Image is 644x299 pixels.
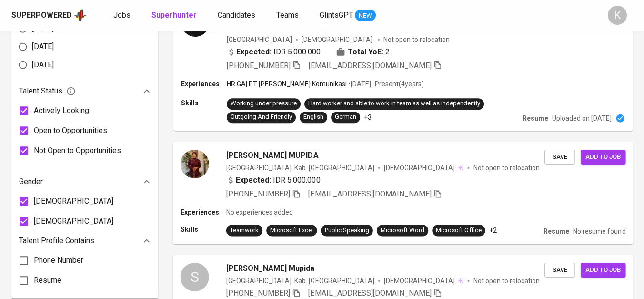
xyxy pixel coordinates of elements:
[230,226,259,235] div: Teamwork
[227,35,292,44] div: [GEOGRAPHIC_DATA]
[309,61,432,70] span: [EMAIL_ADDRESS][DOMAIN_NAME]
[347,79,424,89] p: • [DATE] - Present ( 4 years )
[181,98,227,108] p: Skills
[436,226,481,235] div: Microsoft Office
[320,10,376,21] a: GlintsGPT NEW
[19,172,151,191] div: Gender
[364,113,372,122] p: +3
[489,226,497,235] p: +2
[226,276,374,286] div: [GEOGRAPHIC_DATA], Kab. [GEOGRAPHIC_DATA]
[226,175,321,186] div: IDR 5.000.000
[151,10,197,20] b: Superhunter
[74,8,87,22] img: app logo
[325,226,369,235] div: Public Speaking
[227,61,291,70] span: [PHONE_NUMBER]
[34,125,107,136] span: Open to Opportunities
[227,46,321,58] div: IDR 5.000.000
[236,175,271,186] b: Expected:
[226,207,293,217] p: No experiences added
[384,276,456,286] span: [DEMOGRAPHIC_DATA]
[226,289,290,298] span: [PHONE_NUMBER]
[581,149,625,164] button: Add to job
[270,226,313,235] div: Microsoft Excel
[383,35,450,44] p: Not open to relocation
[11,8,87,22] a: Superpoweredapp logo
[173,0,633,131] a: [PERSON_NAME]HR GA|PT [PERSON_NAME] KomunikasiIT Services and IT Consulting[GEOGRAPHIC_DATA][DEMO...
[303,113,323,122] div: English
[32,59,54,71] span: [DATE]
[276,10,299,20] span: Teams
[381,226,424,235] div: Microsoft Word
[236,46,272,58] b: Expected:
[585,265,621,276] span: Add to job
[181,207,226,217] p: Experiences
[226,263,315,274] span: [PERSON_NAME] Mupida
[151,10,199,21] a: Superhunter
[32,41,54,52] span: [DATE]
[34,216,113,227] span: [DEMOGRAPHIC_DATA]
[34,255,83,266] span: Phone Number
[231,113,292,122] div: Outgoing And Friendly
[113,10,131,20] span: Jobs
[19,85,76,97] span: Talent Status
[308,99,480,108] div: Hard worker and able to work in team as well as independently
[308,189,432,198] span: [EMAIL_ADDRESS][DOMAIN_NAME]
[308,289,432,298] span: [EMAIL_ADDRESS][DOMAIN_NAME]
[181,225,226,234] p: Skills
[473,276,539,286] p: Not open to relocation
[181,149,209,178] img: 555ec06b-1010-4e08-90db-f0f388e42f8b.jpg
[173,142,633,244] a: [PERSON_NAME] MUPIDA[GEOGRAPHIC_DATA], Kab. [GEOGRAPHIC_DATA][DEMOGRAPHIC_DATA] Not open to reloc...
[226,189,290,198] span: [PHONE_NUMBER]
[523,113,548,123] p: Resume
[573,227,625,236] p: No resume found
[348,46,383,58] b: Total YoE:
[585,151,621,162] span: Add to job
[385,46,390,58] span: 2
[227,22,248,31] span: HR GA
[19,235,94,247] p: Talent Profile Contains
[549,151,570,162] span: Save
[355,11,376,21] span: NEW
[218,10,255,20] span: Candidates
[302,35,374,44] span: [DEMOGRAPHIC_DATA]
[473,163,539,173] p: Not open to relocation
[549,265,570,276] span: Save
[276,10,301,21] a: Teams
[34,145,121,156] span: Not Open to Opportunities
[544,149,575,164] button: Save
[34,275,61,286] span: Resume
[581,263,625,278] button: Add to job
[552,113,612,123] p: Uploaded on [DATE]
[608,6,627,25] div: K
[181,79,227,89] p: Experiences
[19,176,43,187] p: Gender
[19,82,151,101] div: Talent Status
[34,105,89,116] span: Actively Looking
[19,231,151,250] div: Talent Profile Contains
[226,149,319,161] span: [PERSON_NAME] MUPIDA
[384,163,456,173] span: [DEMOGRAPHIC_DATA]
[181,263,209,291] div: S
[113,10,132,21] a: Jobs
[335,113,356,122] div: German
[226,163,374,173] div: [GEOGRAPHIC_DATA], Kab. [GEOGRAPHIC_DATA]
[258,22,369,31] span: PT [PERSON_NAME] Komunikasi
[218,10,257,21] a: Candidates
[372,23,458,31] span: IT Services and IT Consulting
[544,263,575,278] button: Save
[11,10,72,21] div: Superpowered
[543,227,569,236] p: Resume
[231,99,297,108] div: Working under pressure
[34,196,113,207] span: [DEMOGRAPHIC_DATA]
[227,79,347,89] p: HR GA | PT [PERSON_NAME] Komunikasi
[320,10,353,20] span: GlintsGPT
